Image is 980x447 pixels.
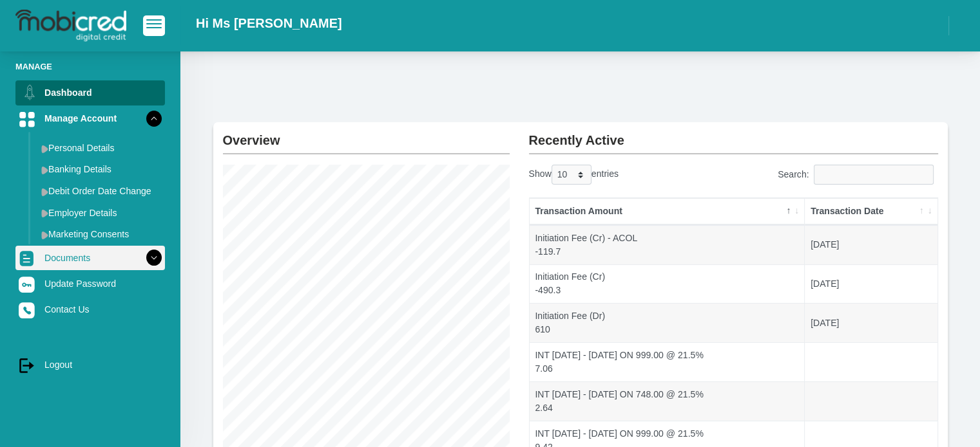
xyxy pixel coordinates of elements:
a: Employer Details [36,203,165,223]
th: Transaction Date: activate to sort column ascending [805,198,937,225]
a: Update Password [15,271,165,296]
input: Search: [814,165,934,185]
th: Transaction Amount: activate to sort column descending [530,198,805,225]
img: menu arrow [41,166,48,174]
label: Show entries [529,165,619,185]
td: Initiation Fee (Dr) 610 [530,303,805,342]
li: Manage [15,60,165,73]
img: menu arrow [41,209,48,217]
a: Personal Details [36,138,165,158]
select: Showentries [552,165,591,185]
a: Manage Account [15,106,165,131]
h2: Overview [223,122,510,148]
a: Documents [15,246,165,270]
td: INT [DATE] - [DATE] ON 999.00 @ 21.5% 7.06 [530,342,805,381]
a: Logout [15,352,165,377]
td: Initiation Fee (Cr) - ACOL -119.7 [530,225,805,264]
a: Banking Details [36,159,165,179]
img: logo-mobicred.svg [15,10,126,42]
img: menu arrow [41,188,48,196]
h2: Recently Active [529,122,938,148]
a: Marketing Consents [36,224,165,244]
td: [DATE] [805,264,937,304]
img: menu arrow [41,231,48,239]
a: Dashboard [15,80,165,105]
td: [DATE] [805,225,937,264]
td: Initiation Fee (Cr) -490.3 [530,264,805,304]
label: Search: [778,165,938,185]
td: [DATE] [805,303,937,342]
a: Contact Us [15,297,165,322]
h2: Hi Ms [PERSON_NAME] [196,15,342,31]
img: menu arrow [41,145,48,153]
a: Debit Order Date Change [36,181,165,201]
td: INT [DATE] - [DATE] ON 748.00 @ 21.5% 2.64 [530,381,805,421]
